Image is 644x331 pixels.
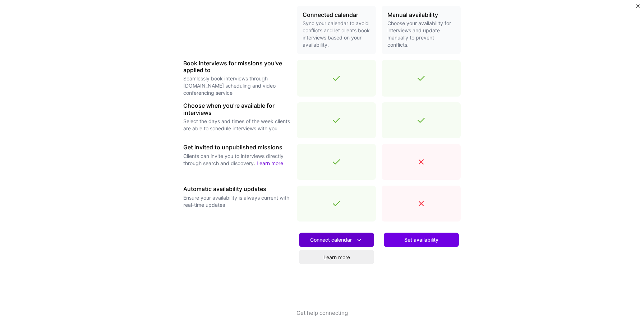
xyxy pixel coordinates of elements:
[384,233,459,247] button: Set availability
[404,236,438,243] span: Set availability
[299,233,374,247] button: Connect calendar
[183,144,291,151] h3: Get invited to unpublished missions
[183,186,291,192] h3: Automatic availability updates
[303,20,370,48] p: Sync your calendar to avoid conflicts and let clients book interviews based on your availability.
[183,153,291,167] p: Clients can invite you to interviews directly through search and discovery.
[183,118,291,132] p: Select the days and times of the week clients are able to schedule interviews with you
[183,75,291,97] p: Seamlessly book interviews through [DOMAIN_NAME] scheduling and video conferencing service
[387,20,455,48] p: Choose your availability for interviews and update manually to prevent conflicts.
[636,4,640,12] button: Close
[303,11,370,18] h3: Connected calendar
[310,236,363,244] span: Connect calendar
[257,160,283,166] a: Learn more
[387,11,455,18] h3: Manual availability
[183,102,291,116] h3: Choose when you're available for interviews
[355,236,363,244] i: icon DownArrowWhite
[296,309,348,331] button: Get help connecting
[183,194,291,209] p: Ensure your availability is always current with real-time updates
[183,60,291,74] h3: Book interviews for missions you've applied to
[299,250,374,264] a: Learn more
